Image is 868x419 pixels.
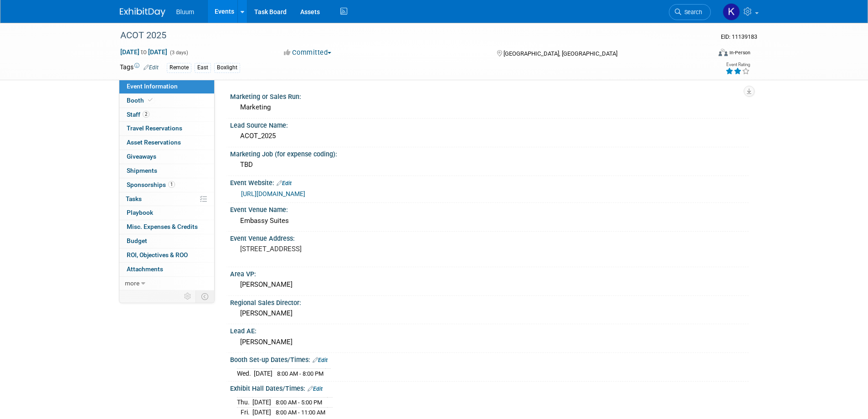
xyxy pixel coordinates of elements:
div: [PERSON_NAME] [237,306,742,321]
a: Booth [119,94,214,108]
a: [URL][DOMAIN_NAME] [241,190,305,197]
span: [GEOGRAPHIC_DATA], [GEOGRAPHIC_DATA] [503,50,617,57]
a: Event Information [119,80,214,93]
div: Event Website: [230,176,749,188]
a: Budget [119,234,214,248]
span: ROI, Objectives & ROO [127,251,188,259]
div: Event Rating [725,62,750,67]
span: Asset Reservations [127,139,181,146]
span: [DATE] [DATE] [120,48,168,56]
span: Booth [127,97,154,104]
a: Travel Reservations [119,122,214,135]
a: Giveaways [119,150,214,164]
span: more [125,279,139,287]
span: 8:00 AM - 8:00 PM [277,370,324,377]
img: ExhibitDay [120,8,165,17]
div: Embassy Suites [237,214,742,228]
div: Boxlight [214,63,240,72]
span: Event ID: 11139183 [721,33,757,40]
a: more [119,277,214,290]
div: Marketing Job (for expense coding): [230,147,749,159]
td: Thu. [237,397,252,407]
div: Booth Set-up Dates/Times: [230,353,749,365]
div: Event Venue Address: [230,232,749,243]
img: Kellie Noller [723,3,740,21]
div: Regional Sales Director: [230,296,749,307]
a: Staff2 [119,108,214,122]
td: Tags [120,62,159,73]
span: Event Information [127,83,178,90]
a: ROI, Objectives & ROO [119,248,214,262]
td: [DATE] [252,407,271,417]
div: Lead AE: [230,324,749,336]
div: Marketing [237,100,742,114]
td: [DATE] [254,368,272,378]
span: Budget [127,237,147,244]
span: Tasks [126,195,142,202]
td: Personalize Event Tab Strip [180,290,196,302]
a: Misc. Expenses & Credits [119,220,214,234]
i: Booth reservation complete [148,98,153,103]
div: TBD [237,158,742,172]
pre: [STREET_ADDRESS] [240,245,436,253]
div: Area VP: [230,267,749,279]
span: Travel Reservations [127,124,182,132]
span: (3 days) [169,50,188,56]
span: 1 [168,181,175,188]
a: Search [669,4,711,20]
div: Event Venue Name: [230,203,749,214]
span: Misc. Expenses & Credits [127,223,198,230]
button: Committed [281,48,335,57]
span: Attachments [127,265,163,273]
div: [PERSON_NAME] [237,278,742,292]
a: Asset Reservations [119,136,214,150]
a: Playbook [119,206,214,220]
span: Playbook [127,209,153,216]
div: East [195,63,211,72]
td: Toggle Event Tabs [195,290,214,302]
span: 2 [143,111,149,118]
span: Staff [127,111,149,118]
a: Edit [277,180,292,186]
a: Attachments [119,263,214,276]
div: ACOT_2025 [237,129,742,143]
span: Shipments [127,167,157,174]
span: 8:00 AM - 11:00 AM [276,409,325,416]
td: [DATE] [252,397,271,407]
a: Edit [313,357,328,363]
a: Edit [144,64,159,71]
img: Format-Inperson.png [719,49,728,56]
td: Fri. [237,407,252,417]
a: Sponsorships1 [119,178,214,192]
span: Bluum [176,8,195,16]
span: Giveaways [127,153,156,160]
span: to [139,48,148,56]
div: Event Format [657,47,751,61]
a: Tasks [119,192,214,206]
td: Wed. [237,368,254,378]
div: Exhibit Hall Dates/Times: [230,382,749,393]
span: 8:00 AM - 5:00 PM [276,399,322,406]
span: Search [681,9,702,16]
div: Remote [167,63,191,72]
a: Edit [308,386,323,392]
div: [PERSON_NAME] [237,335,742,349]
a: Shipments [119,164,214,178]
div: In-Person [729,49,750,56]
span: Sponsorships [127,181,175,188]
div: Marketing or Sales Run: [230,90,749,101]
div: ACOT 2025 [117,27,697,44]
div: Lead Source Name: [230,119,749,130]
